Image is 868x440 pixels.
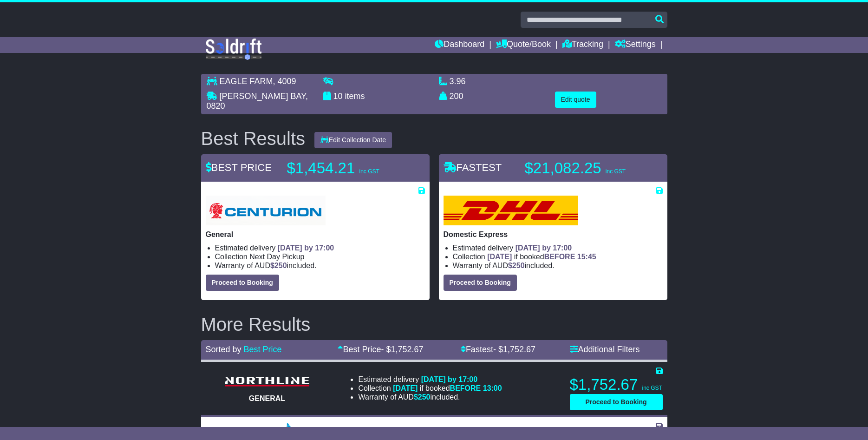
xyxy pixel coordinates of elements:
[381,345,424,354] span: - $
[244,345,282,354] a: Best Price
[358,375,502,384] li: Estimated delivery
[393,384,418,392] span: [DATE]
[206,162,272,173] span: BEST PRICE
[512,262,525,269] span: 250
[450,77,466,86] span: 3.96
[414,393,431,401] span: $
[444,162,502,173] span: FASTEST
[516,244,572,252] span: [DATE] by 17:00
[418,393,431,401] span: 250
[450,92,463,101] span: 200
[606,168,626,175] span: inc GST
[220,92,306,101] span: [PERSON_NAME] BAY
[487,253,596,261] span: if booked
[206,230,425,239] p: General
[273,77,296,86] span: , 4009
[444,275,517,291] button: Proceed to Booking
[555,92,596,108] button: Edit quote
[450,384,481,392] span: BEFORE
[345,92,365,101] span: items
[359,168,379,175] span: inc GST
[333,92,343,101] span: 10
[201,314,667,335] h2: More Results
[570,375,663,394] p: $1,752.67
[421,375,478,383] span: [DATE] by 17:00
[314,132,392,148] button: Edit Collection Date
[503,345,535,354] span: 1,752.67
[577,253,596,261] span: 15:45
[207,92,308,111] span: , 0820
[249,253,304,261] span: Next Day Pickup
[570,345,640,354] a: Additional Filters
[487,253,512,261] span: [DATE]
[249,394,285,402] span: GENERAL
[196,128,310,149] div: Best Results
[358,384,502,393] li: Collection
[615,37,656,53] a: Settings
[570,394,663,410] button: Proceed to Booking
[270,262,287,269] span: $
[642,385,662,391] span: inc GST
[508,262,525,269] span: $
[215,243,425,252] li: Estimated delivery
[215,252,425,261] li: Collection
[358,393,502,401] li: Warranty of AUD included.
[461,345,535,354] a: Fastest- $1,752.67
[393,384,502,392] span: if booked
[453,243,663,252] li: Estimated delivery
[220,77,273,86] span: EAGLE FARM
[338,345,423,354] a: Best Price- $1,752.67
[493,345,535,354] span: - $
[278,244,334,252] span: [DATE] by 17:00
[206,275,279,291] button: Proceed to Booking
[444,230,663,239] p: Domestic Express
[221,374,313,389] img: Northline Distribution: GENERAL
[483,384,502,392] span: 13:00
[453,261,663,270] li: Warranty of AUD included.
[287,159,403,177] p: $1,454.21
[206,196,326,225] img: Centurion Transport: General
[206,345,241,354] span: Sorted by
[274,262,287,269] span: 250
[444,196,578,225] img: DHL: Domestic Express
[562,37,603,53] a: Tracking
[525,159,641,177] p: $21,082.25
[391,345,424,354] span: 1,752.67
[496,37,551,53] a: Quote/Book
[215,261,425,270] li: Warranty of AUD included.
[435,37,484,53] a: Dashboard
[544,253,575,261] span: BEFORE
[453,252,663,261] li: Collection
